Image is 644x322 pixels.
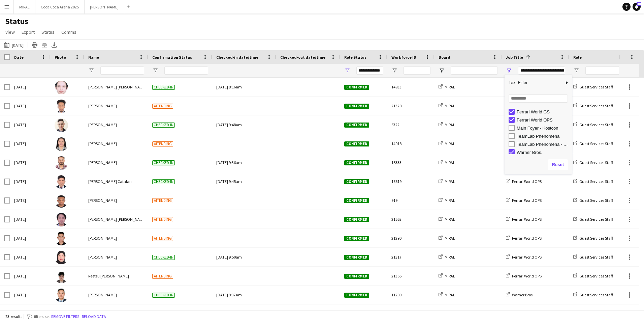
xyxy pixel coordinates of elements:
[55,81,68,94] img: John paulo Punongbayan
[579,254,613,260] span: Guest Services Staff
[152,274,173,279] span: Attending
[506,198,542,203] a: Ferrari World OPS
[344,55,366,60] span: Role Status
[579,160,613,165] span: Guest Services Staff
[387,97,434,115] div: 21328
[517,126,570,131] div: Main Foyer - Kostcon
[55,100,68,113] img: Abdulsalam Salom
[387,172,434,191] div: 16619
[88,68,94,74] button: Open Filter Menu
[88,273,129,278] span: Reetsu [PERSON_NAME]
[548,159,568,170] button: Reset
[216,153,272,172] div: [DATE] 9:36am
[152,55,192,60] span: Confirmation Status
[573,122,613,127] a: Guest Services Staff
[445,84,455,89] span: MIRAL
[387,210,434,229] div: 21553
[509,95,568,103] input: Search filter values
[445,141,455,146] span: MIRAL
[344,160,369,165] span: Confirmed
[439,217,455,222] a: MIRAL
[3,28,18,36] a: View
[19,28,37,36] a: Export
[439,84,455,89] a: MIRAL
[10,210,51,229] div: [DATE]
[445,179,455,184] span: MIRAL
[344,217,369,222] span: Confirmed
[10,115,51,134] div: [DATE]
[573,84,613,89] a: Guest Services Staff
[579,84,613,89] span: Guest Services Staff
[55,213,68,226] img: Omar June Toledo
[344,85,369,90] span: Confirmed
[152,198,173,203] span: Attending
[439,55,450,60] span: Board
[512,179,542,184] span: Ferrari World OPS
[387,267,434,285] div: 21365
[10,267,51,285] div: [DATE]
[88,198,117,203] span: [PERSON_NAME]
[55,251,68,264] img: Sheena Catherine Pineda
[88,160,117,165] span: [PERSON_NAME]
[637,2,641,6] span: 38
[152,85,175,90] span: Checked-in
[445,273,455,278] span: MIRAL
[50,313,80,320] button: Remove filters
[387,115,434,134] div: 6722
[512,198,542,203] span: Ferrari World OPS
[387,286,434,304] div: 11209
[10,286,51,304] div: [DATE]
[506,254,542,260] a: Ferrari World OPS
[88,122,117,127] span: [PERSON_NAME]
[387,191,434,210] div: 919
[573,236,613,241] a: Guest Services Staff
[152,217,173,222] span: Attending
[579,141,613,146] span: Guest Services Staff
[387,134,434,153] div: 14918
[88,254,117,260] span: [PERSON_NAME]
[88,141,117,146] span: [PERSON_NAME]
[451,66,498,75] input: Board Filter Input
[505,77,564,88] span: Text Filter
[152,293,175,298] span: Checked-in
[216,115,272,134] div: [DATE] 9:48am
[439,103,455,108] a: MIRAL
[55,289,68,302] img: Jemar Buco
[80,313,107,320] button: Reload data
[85,0,124,14] button: [PERSON_NAME]
[573,103,613,108] a: Guest Services Staff
[344,141,369,146] span: Confirmed
[216,78,272,96] div: [DATE] 8:16am
[152,236,173,241] span: Attending
[579,179,613,184] span: Guest Services Staff
[14,0,35,14] button: MIRAL
[445,254,455,260] span: MIRAL
[573,179,613,184] a: Guest Services Staff
[573,292,613,297] a: Guest Services Staff
[280,55,325,60] span: Checked-out date/time
[55,137,68,151] img: Marichie Panganiban
[344,123,369,128] span: Confirmed
[517,109,570,114] div: Ferrari World GS
[55,270,68,283] img: Reetsu Hideki Castillon
[517,142,570,147] div: TeamLab Phenomena - Relievers
[506,179,542,184] a: Ferrari World OPS
[88,217,183,222] span: [PERSON_NAME] [PERSON_NAME][GEOGRAPHIC_DATA]
[579,103,613,108] span: Guest Services Staff
[344,293,369,298] span: Confirmed
[88,55,99,60] span: Name
[573,68,579,74] button: Open Filter Menu
[439,198,455,203] a: MIRAL
[439,292,455,297] a: MIRAL
[344,179,369,184] span: Confirmed
[573,217,613,222] a: Guest Services Staff
[152,141,173,146] span: Attending
[512,236,542,241] span: Ferrari World OPS
[14,55,24,60] span: Date
[512,292,534,297] span: Warner Bros.
[55,194,68,208] img: Mohaned Abdelwahab
[439,254,455,260] a: MIRAL
[391,55,416,60] span: Workforce ID
[505,75,572,156] div: Filter List
[88,84,146,89] span: [PERSON_NAME] [PERSON_NAME]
